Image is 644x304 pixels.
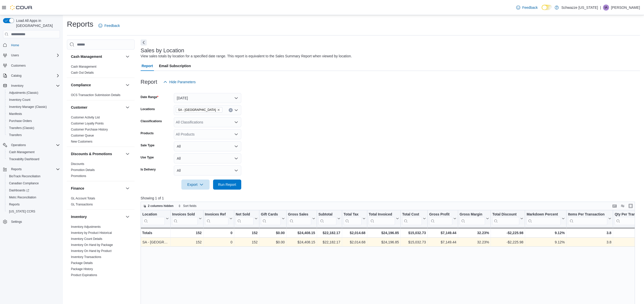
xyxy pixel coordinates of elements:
[10,5,33,10] img: Cova
[9,126,34,130] span: Transfers (Classic)
[9,142,28,148] button: Operations
[67,64,135,78] div: Cash Management
[7,208,37,214] a: [US_STATE] CCRS
[7,111,60,117] span: Manifests
[261,212,281,225] div: Gift Card Sales
[9,166,24,172] button: Reports
[71,105,124,110] button: Customer
[71,93,120,97] a: OCS Transaction Submission Details
[9,98,30,102] span: Inventory Count
[141,196,640,201] p: Showing 1 of 1
[492,230,523,236] div: -$2,225.98
[141,39,147,46] button: Next
[205,212,232,225] button: Invoices Ref
[542,10,542,10] span: Dark Mode
[229,108,233,112] button: Clear input
[71,237,102,241] a: Inventory Count Details
[7,90,60,96] span: Adjustments (Classic)
[522,5,538,10] span: Feedback
[11,167,22,171] span: Reports
[7,156,41,162] a: Traceabilty Dashboard
[236,239,258,245] div: 152
[7,125,36,131] a: Transfers (Classic)
[67,92,135,100] div: Compliance
[141,107,155,111] label: Locations
[7,132,60,138] span: Transfers
[141,131,154,135] label: Products
[343,212,365,225] button: Total Tax
[71,202,93,206] span: GL Transactions
[343,212,361,217] div: Total Tax
[561,5,598,11] p: Schwazze [US_STATE]
[5,103,62,110] button: Inventory Manager (Classic)
[343,239,365,245] div: $2,014.68
[9,219,60,225] span: Settings
[7,118,34,124] a: Purchase Orders
[7,201,60,207] span: Reports
[71,243,113,247] a: Inventory On Hand by Package
[236,230,258,236] div: 152
[288,212,315,225] button: Gross Sales
[71,168,95,172] span: Promotion Details
[318,230,340,236] div: $22,182.17
[174,165,241,176] button: All
[7,111,24,117] a: Manifests
[71,134,94,137] a: Customer Queue
[7,149,60,155] span: Cash Management
[71,65,96,69] span: Cash Management
[71,174,86,178] span: Promotions
[9,188,29,192] span: Dashboards
[236,212,254,217] div: Net Sold
[71,65,96,68] a: Cash Management
[1,41,62,49] button: Home
[11,84,23,88] span: Inventory
[71,273,97,277] span: Product Expirations
[1,218,62,225] button: Settings
[236,212,254,225] div: Net Sold
[172,230,202,236] div: 152
[9,166,60,172] span: Reports
[71,255,101,259] span: Inventory Transactions
[142,230,169,236] div: Totals
[492,239,523,245] div: -$2,225.98
[7,132,24,138] a: Transfers
[11,143,26,147] span: Operations
[71,116,100,119] a: Customer Activity List
[402,212,422,217] div: Total Cost
[9,133,22,137] span: Transfers
[172,212,197,217] div: Invoices Sold
[527,212,565,225] button: Markdown Percent
[1,72,62,79] button: Catalog
[71,162,84,166] a: Discounts
[492,212,519,225] div: Total Discount
[71,186,84,191] h3: Finance
[217,108,220,111] button: Remove SA - Denver from selection in this group
[7,194,38,200] a: Metrc Reconciliation
[9,174,41,178] span: BioTrack Reconciliation
[288,212,311,225] div: Gross Sales
[236,212,258,225] button: Net Sold
[9,181,39,185] span: Canadian Compliance
[71,214,87,219] h3: Inventory
[205,212,228,217] div: Invoices Ref
[460,212,489,225] button: Gross Margin
[159,61,191,71] span: Email Subscription
[71,231,112,235] a: Inventory by Product Historical
[176,107,222,113] span: SA - Denver
[71,231,112,235] span: Inventory by Product Historical
[9,119,32,123] span: Purchase Orders
[261,212,285,225] button: Gift Cards
[174,141,241,151] button: All
[71,54,124,59] button: Cash Management
[71,140,92,144] span: New Customers
[71,203,93,206] a: GL Transactions
[9,52,60,58] span: Users
[213,180,241,190] button: Run Report
[125,82,131,88] button: Compliance
[141,48,184,54] h3: Sales by Location
[429,212,456,225] button: Gross Profit
[9,195,36,199] span: Metrc Reconciliation
[568,239,612,245] div: 3.8
[11,220,22,224] span: Settings
[71,105,87,110] h3: Customer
